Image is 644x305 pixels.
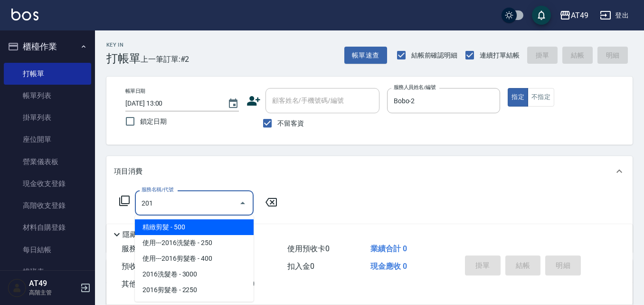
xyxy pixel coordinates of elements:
[528,88,554,107] button: 不指定
[222,92,245,115] button: Choose date, selected date is 2025-08-10
[571,10,588,21] div: AT49
[125,88,145,95] label: 帳單日期
[4,173,91,195] a: 現金收支登錄
[106,42,141,48] h2: Key In
[135,282,254,298] span: 2016剪髮卷 - 2250
[4,261,91,283] a: 排班表
[344,47,387,64] button: 帳單速查
[4,128,91,150] a: 座位開單
[287,262,314,271] span: 扣入金 0
[4,195,91,216] a: 高階收支登錄
[277,118,304,128] span: 不留客資
[596,7,633,24] button: 登出
[122,279,171,288] span: 其他付款方式 0
[4,216,91,238] a: 材料自購登錄
[122,244,156,253] span: 服務消費 0
[122,262,164,271] span: 預收卡販賣 0
[114,167,142,177] p: 項目消費
[4,239,91,261] a: 每日結帳
[411,50,458,60] span: 結帳前確認明細
[4,34,91,59] button: 櫃檯作業
[135,235,254,251] span: 使用---2016洗髮卷 - 250
[508,88,528,107] button: 指定
[235,196,250,211] button: Close
[4,151,91,173] a: 營業儀表板
[287,244,330,253] span: 使用預收卡 0
[135,266,254,282] span: 2016洗髮卷 - 3000
[4,63,91,85] a: 打帳單
[394,84,436,91] label: 服務人員姓名/編號
[4,85,91,107] a: 帳單列表
[370,244,407,253] span: 業績合計 0
[123,230,165,240] p: 隱藏業績明細
[141,53,189,65] span: 上一筆訂單:#2
[135,251,254,266] span: 使用---2016剪髮卷 - 400
[135,219,254,235] span: 精緻剪髮 - 500
[480,50,520,60] span: 連續打單結帳
[106,52,141,65] h3: 打帳單
[140,117,167,127] span: 鎖定日期
[556,6,592,25] button: AT49
[11,9,38,20] img: Logo
[370,262,407,271] span: 現金應收 0
[106,156,633,187] div: 項目消費
[8,278,27,297] img: Person
[29,279,77,288] h5: AT49
[29,288,77,297] p: 高階主管
[4,107,91,128] a: 掛單列表
[125,96,218,111] input: YYYY/MM/DD hh:mm
[142,186,173,193] label: 服務名稱/代號
[532,6,551,25] button: save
